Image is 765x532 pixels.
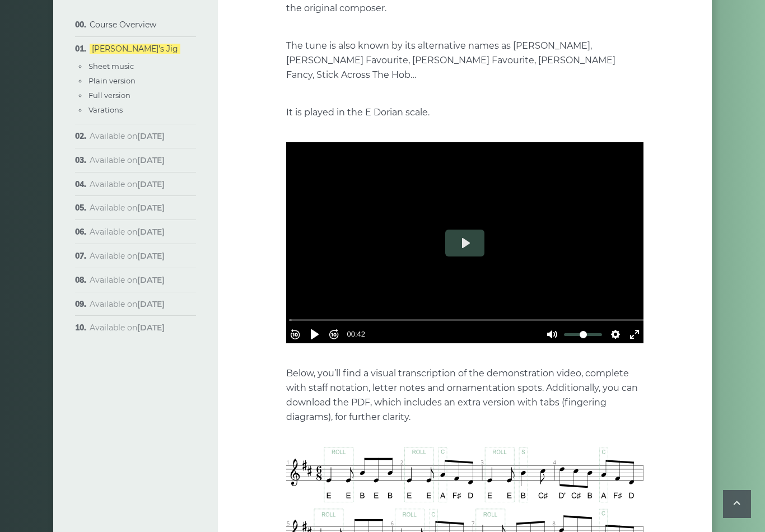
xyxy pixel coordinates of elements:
[90,275,165,285] span: Available on
[137,227,165,237] strong: [DATE]
[137,131,165,141] strong: [DATE]
[90,299,165,309] span: Available on
[137,179,165,189] strong: [DATE]
[88,91,130,100] a: Full version
[88,62,134,71] a: Sheet music
[137,251,165,261] strong: [DATE]
[90,251,165,261] span: Available on
[90,227,165,237] span: Available on
[90,20,156,30] a: Course Overview
[286,366,643,424] p: Below, you’ll find a visual transcription of the demonstration video, complete with staff notatio...
[90,179,165,189] span: Available on
[137,299,165,309] strong: [DATE]
[88,105,123,114] a: Varations
[90,203,165,213] span: Available on
[90,131,165,141] span: Available on
[286,105,643,120] p: It is played in the E Dorian scale.
[137,323,165,333] strong: [DATE]
[90,323,165,333] span: Available on
[137,203,165,213] strong: [DATE]
[90,155,165,165] span: Available on
[137,155,165,165] strong: [DATE]
[88,76,136,85] a: Plain version
[286,39,643,82] p: The tune is also known by its alternative names as [PERSON_NAME], [PERSON_NAME] Favourite, [PERSO...
[137,275,165,285] strong: [DATE]
[90,44,180,54] a: [PERSON_NAME]’s Jig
